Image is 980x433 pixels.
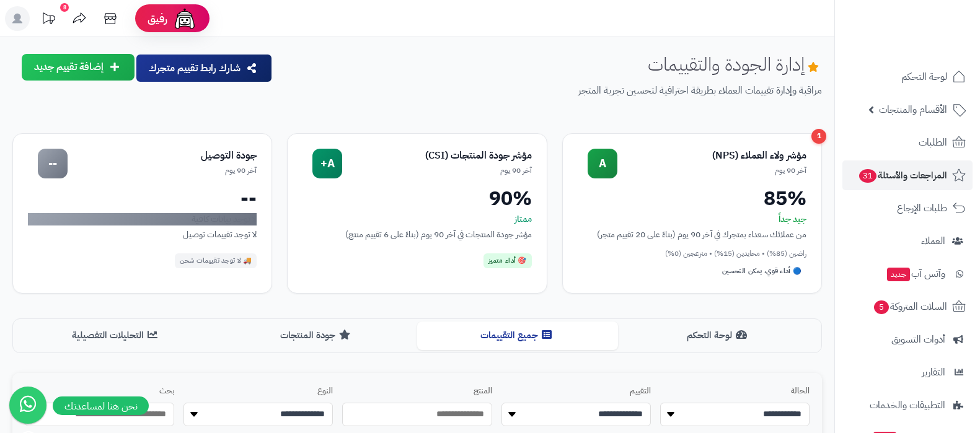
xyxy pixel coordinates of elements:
[172,6,197,31] img: ai-face.png
[302,213,531,225] div: ممتاز
[342,385,492,397] label: المنتج
[283,84,822,98] p: مراقبة وإدارة تقييمات العملاء بطريقة احترافية لتحسين تجربة المتجر
[588,149,617,178] div: A
[891,331,945,348] span: أدوات التسويق
[842,292,973,321] a: السلات المتروكة5
[901,68,947,85] span: لوحة التحكم
[922,364,945,381] span: التقارير
[887,268,910,281] span: جديد
[870,396,945,414] span: التطبيقات والخدمات
[148,11,167,26] span: رفيق
[136,55,271,82] button: شارك رابط تقييم متجرك
[842,160,973,190] a: المراجعات والأسئلة31
[25,385,174,397] label: بحث
[842,390,973,420] a: التطبيقات والخدمات
[33,6,64,34] a: تحديثات المنصة
[38,149,68,178] div: --
[873,298,947,315] span: السلات المتروكة
[717,264,806,279] div: 🔵 أداء قوي، يمكن التحسين
[578,248,806,259] div: راضين (85%) • محايدين (15%) • منزعجين (0%)
[842,193,973,223] a: طلبات الإرجاع
[302,188,531,208] div: 90%
[28,213,257,225] div: لا توجد بيانات كافية
[811,129,826,144] div: 1
[660,385,810,397] label: الحالة
[919,134,947,151] span: الطلبات
[342,149,531,163] div: مؤشر جودة المنتجات (CSI)
[617,165,806,176] div: آخر 90 يوم
[648,54,822,74] h1: إدارة الجودة والتقييمات
[578,188,806,208] div: 85%
[842,259,973,289] a: وآتس آبجديد
[183,385,333,397] label: النوع
[618,321,819,349] button: لوحة التحكم
[68,149,257,163] div: جودة التوصيل
[216,321,417,349] button: جودة المنتجات
[873,300,890,315] span: 5
[897,199,947,217] span: طلبات الإرجاع
[578,228,806,241] div: من عملائك سعداء بمتجرك في آخر 90 يوم (بناءً على 20 تقييم متجر)
[842,325,973,354] a: أدوات التسويق
[842,226,973,256] a: العملاء
[859,168,877,183] span: 31
[312,149,342,178] div: A+
[28,188,257,208] div: --
[858,167,947,184] span: المراجعات والأسئلة
[15,321,216,349] button: التحليلات التفصيلية
[617,149,806,163] div: مؤشر ولاء العملاء (NPS)
[342,165,531,176] div: آخر 90 يوم
[22,54,135,81] button: إضافة تقييم جديد
[896,9,968,35] img: logo-2.png
[879,101,947,118] span: الأقسام والمنتجات
[842,128,973,157] a: الطلبات
[28,228,257,241] div: لا توجد تقييمات توصيل
[175,253,257,268] div: 🚚 لا توجد تقييمات شحن
[68,165,257,176] div: آخر 90 يوم
[302,228,531,241] div: مؤشر جودة المنتجات في آخر 90 يوم (بناءً على 6 تقييم منتج)
[417,321,618,349] button: جميع التقييمات
[501,385,651,397] label: التقييم
[578,213,806,225] div: جيد جداً
[842,62,973,92] a: لوحة التحكم
[483,253,532,268] div: 🎯 أداء متميز
[886,265,945,282] span: وآتس آب
[842,357,973,387] a: التقارير
[60,3,69,12] div: 8
[921,232,945,250] span: العملاء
